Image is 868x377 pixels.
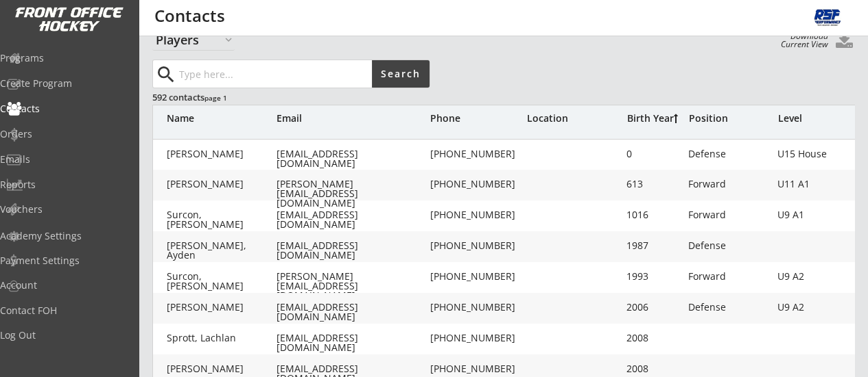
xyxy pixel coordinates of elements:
[167,114,277,123] div: Name
[167,241,277,260] div: [PERSON_NAME], Ayden
[277,333,427,352] div: [EMAIL_ADDRESS][DOMAIN_NAME]
[688,114,771,123] div: Position
[167,302,277,312] div: [PERSON_NAME]
[277,114,427,123] div: Email
[167,210,277,229] div: Surcon, [PERSON_NAME]
[430,114,526,123] div: Phone
[626,149,681,159] div: 0
[527,114,623,123] div: Location
[626,364,681,374] div: 2008
[430,241,526,250] div: [PHONE_NUMBER]
[626,272,681,281] div: 1993
[626,241,681,250] div: 1987
[430,272,526,281] div: [PHONE_NUMBER]
[626,179,681,189] div: 613
[167,149,277,159] div: [PERSON_NAME]
[688,149,771,159] div: Defense
[167,272,277,291] div: Surcon, [PERSON_NAME]
[167,333,277,343] div: Sprott, Lachlan
[777,302,860,312] div: U9 A2
[152,91,427,103] div: 592 contacts
[778,114,860,123] div: Level
[626,302,681,312] div: 2006
[777,149,860,159] div: U15 House
[688,179,771,189] div: Forward
[430,333,526,343] div: [PHONE_NUMBER]
[430,364,526,374] div: [PHONE_NUMBER]
[277,179,427,208] div: [PERSON_NAME][EMAIL_ADDRESS][DOMAIN_NAME]
[688,302,771,312] div: Defense
[277,302,427,322] div: [EMAIL_ADDRESS][DOMAIN_NAME]
[167,179,277,189] div: [PERSON_NAME]
[277,272,427,300] div: [PERSON_NAME][EMAIL_ADDRESS][DOMAIN_NAME]
[430,210,526,220] div: [PHONE_NUMBER]
[626,114,681,123] div: Birth Year
[777,210,860,220] div: U9 A1
[777,272,860,281] div: U9 A2
[204,93,227,103] font: page 1
[277,149,427,168] div: [EMAIL_ADDRESS][DOMAIN_NAME]
[430,179,526,189] div: [PHONE_NUMBER]
[167,364,277,374] div: [PERSON_NAME]
[176,60,372,88] input: Type here...
[154,64,177,86] button: search
[430,149,526,159] div: [PHONE_NUMBER]
[688,272,771,281] div: Forward
[277,241,427,260] div: [EMAIL_ADDRESS][DOMAIN_NAME]
[774,32,828,49] div: Download Current View
[372,60,430,88] button: Search
[688,241,771,250] div: Defense
[277,210,427,229] div: [EMAIL_ADDRESS][DOMAIN_NAME]
[626,333,681,343] div: 2008
[626,210,681,220] div: 1016
[688,210,771,220] div: Forward
[777,179,860,189] div: U11 A1
[430,302,526,312] div: [PHONE_NUMBER]
[834,32,854,51] button: Click to download all Contacts. Your browser settings may try to block it, check your security se...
